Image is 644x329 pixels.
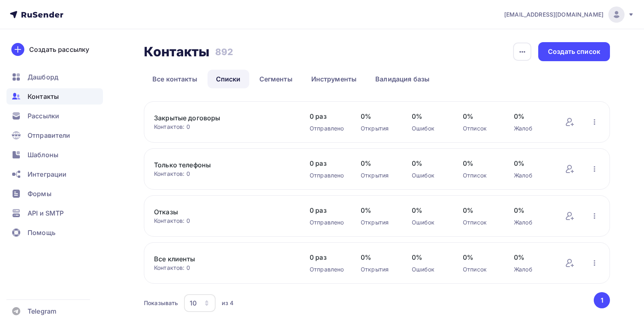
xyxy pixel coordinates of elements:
[367,70,438,88] a: Валидация базы
[28,189,51,199] span: Формы
[463,111,498,121] span: 0%
[215,46,233,58] h3: 892
[28,111,59,121] span: Рассылки
[154,207,292,217] a: Отказы
[412,171,447,179] div: Ошибок
[594,292,610,308] button: Go to page 1
[463,158,498,168] span: 0%
[29,45,89,54] div: Создать рассылку
[412,265,447,273] div: Ошибок
[361,218,396,226] div: Открытия
[514,171,549,179] div: Жалоб
[514,265,549,273] div: Жалоб
[144,70,206,88] a: Все контакты
[361,205,396,215] span: 0%
[154,264,293,272] div: Контактов: 0
[463,265,498,273] div: Отписок
[463,124,498,132] div: Отписок
[251,70,301,88] a: Сегменты
[514,111,549,121] span: 0%
[463,171,498,179] div: Отписок
[28,92,59,101] span: Контакты
[28,150,58,160] span: Шаблоны
[514,124,549,132] div: Жалоб
[208,70,249,88] a: Списки
[463,252,498,262] span: 0%
[154,123,293,131] div: Контактов: 0
[144,44,210,60] h2: Контакты
[361,171,396,179] div: Открытия
[6,186,103,202] a: Формы
[310,252,344,262] span: 0 раз
[310,265,344,273] div: Отправлено
[28,306,56,316] span: Telegram
[310,205,344,215] span: 0 раз
[303,70,366,88] a: Инструменты
[310,218,344,226] div: Отправлено
[6,127,103,143] a: Отправители
[28,130,71,140] span: Отправители
[504,6,634,23] a: [EMAIL_ADDRESS][DOMAIN_NAME]
[310,171,344,179] div: Отправлено
[412,158,447,168] span: 0%
[412,218,447,226] div: Ошибок
[6,147,103,163] a: Шаблоны
[361,124,396,132] div: Открытия
[514,218,549,226] div: Жалоб
[593,292,610,308] ul: Pagination
[361,158,396,168] span: 0%
[463,218,498,226] div: Отписок
[504,11,603,19] span: [EMAIL_ADDRESS][DOMAIN_NAME]
[361,265,396,273] div: Открытия
[412,111,447,121] span: 0%
[6,108,103,124] a: Рассылки
[28,228,56,237] span: Помощь
[184,294,216,312] button: 10
[412,205,447,215] span: 0%
[154,113,292,123] a: Закрытые договоры
[154,217,293,225] div: Контактов: 0
[6,69,103,85] a: Дашборд
[514,252,549,262] span: 0%
[6,88,103,105] a: Контакты
[154,160,292,170] a: Только телефоны
[154,254,292,264] a: Все клиенты
[514,158,549,168] span: 0%
[361,252,396,262] span: 0%
[310,111,344,121] span: 0 раз
[412,252,447,262] span: 0%
[28,72,58,82] span: Дашборд
[548,47,600,56] div: Создать список
[222,299,233,307] div: из 4
[310,158,344,168] span: 0 раз
[361,111,396,121] span: 0%
[463,205,498,215] span: 0%
[28,208,64,218] span: API и SMTP
[154,170,293,178] div: Контактов: 0
[190,298,197,308] div: 10
[310,124,344,132] div: Отправлено
[144,299,178,307] div: Показывать
[28,169,66,179] span: Интеграции
[514,205,549,215] span: 0%
[412,124,447,132] div: Ошибок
